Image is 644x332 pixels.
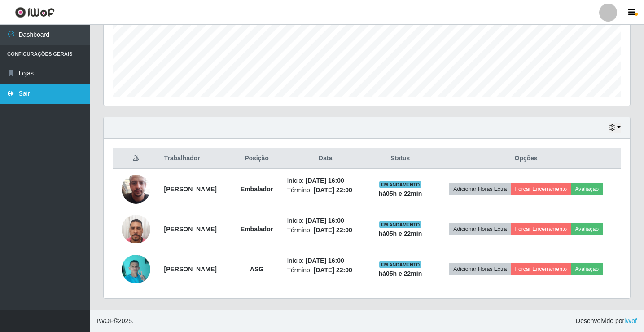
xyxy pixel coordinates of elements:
[511,263,571,275] button: Forçar Encerramento
[287,256,364,266] li: Início:
[449,223,511,235] button: Adicionar Horas Extra
[287,186,364,195] li: Término:
[379,270,422,277] strong: há 05 h e 22 min
[282,148,369,169] th: Data
[449,183,511,195] button: Adicionar Horas Extra
[314,186,352,194] time: [DATE] 22:00
[379,221,422,228] span: EM ANDAMENTO
[241,226,273,233] strong: Embalador
[624,317,637,324] a: iWof
[571,223,603,235] button: Avaliação
[571,263,603,275] button: Avaliação
[15,7,55,18] img: CoreUI Logo
[287,216,364,226] li: Início:
[122,250,150,288] img: 1699884729750.jpeg
[379,190,422,197] strong: há 05 h e 22 min
[306,217,344,224] time: [DATE] 16:00
[431,148,621,169] th: Opções
[241,186,273,193] strong: Embalador
[576,316,637,326] span: Desenvolvido por
[369,148,432,169] th: Status
[511,183,571,195] button: Forçar Encerramento
[164,266,216,273] strong: [PERSON_NAME]
[97,316,134,326] span: © 2025 .
[164,186,216,193] strong: [PERSON_NAME]
[306,177,344,184] time: [DATE] 16:00
[314,266,352,274] time: [DATE] 22:00
[287,226,364,235] li: Término:
[158,148,232,169] th: Trabalhador
[232,148,281,169] th: Posição
[379,181,422,188] span: EM ANDAMENTO
[97,317,114,324] span: IWOF
[287,266,364,275] li: Término:
[379,230,422,237] strong: há 05 h e 22 min
[122,164,150,215] img: 1745843945427.jpeg
[379,261,422,268] span: EM ANDAMENTO
[122,210,150,248] img: 1735300261799.jpeg
[449,263,511,275] button: Adicionar Horas Extra
[314,226,352,234] time: [DATE] 22:00
[164,226,216,233] strong: [PERSON_NAME]
[571,183,603,195] button: Avaliação
[250,266,263,273] strong: ASG
[306,257,344,264] time: [DATE] 16:00
[511,223,571,235] button: Forçar Encerramento
[287,176,364,186] li: Início:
